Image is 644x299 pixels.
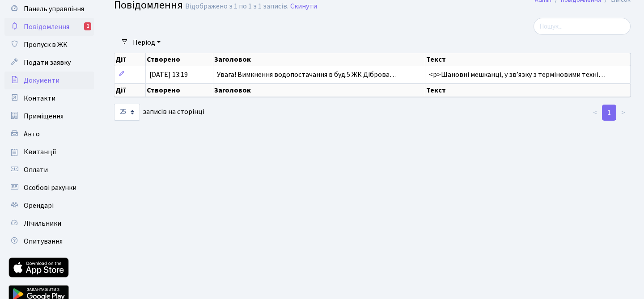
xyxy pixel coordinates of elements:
[4,197,94,215] a: Орендарі
[84,22,91,30] div: 1
[290,2,317,11] a: Скинути
[24,40,68,50] span: Пропуск в ЖК
[4,54,94,72] a: Подати заявку
[24,76,59,85] span: Документи
[24,58,71,67] span: Подати заявку
[114,104,140,121] select: записів на сторінці
[146,53,213,66] th: Створено
[4,161,94,179] a: Оплати
[4,36,94,54] a: Пропуск в ЖК
[213,53,426,66] th: Заголовок
[602,105,616,121] a: 1
[114,84,146,97] th: Дії
[4,72,94,89] a: Документи
[129,35,164,50] a: Період
[425,84,631,97] th: Текст
[4,215,94,232] a: Лічильники
[213,84,426,97] th: Заголовок
[4,232,94,250] a: Опитування
[24,93,55,103] span: Контакти
[114,104,204,121] label: записів на сторінці
[24,129,40,139] span: Авто
[24,4,84,14] span: Панель управління
[4,143,94,161] a: Квитанції
[24,147,56,157] span: Квитанції
[146,84,213,97] th: Створено
[24,111,64,121] span: Приміщення
[24,219,61,228] span: Лічильники
[185,2,288,11] div: Відображено з 1 по 1 з 1 записів.
[149,70,188,80] span: [DATE] 13:19
[24,165,48,175] span: Оплати
[425,53,631,66] th: Текст
[4,179,94,197] a: Особові рахунки
[24,183,76,193] span: Особові рахунки
[217,70,397,80] span: Увага! Вимкнення водопостачання в буд.5 ЖК Діброва…
[4,107,94,125] a: Приміщення
[534,18,631,35] input: Пошук...
[4,18,94,36] a: Повідомлення1
[4,89,94,107] a: Контакти
[114,53,146,66] th: Дії
[24,22,69,32] span: Повідомлення
[24,201,54,211] span: Орендарі
[4,125,94,143] a: Авто
[24,236,63,246] span: Опитування
[429,70,606,80] span: <p>Шановні мешканці, у звʼязку з терміновими техні…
